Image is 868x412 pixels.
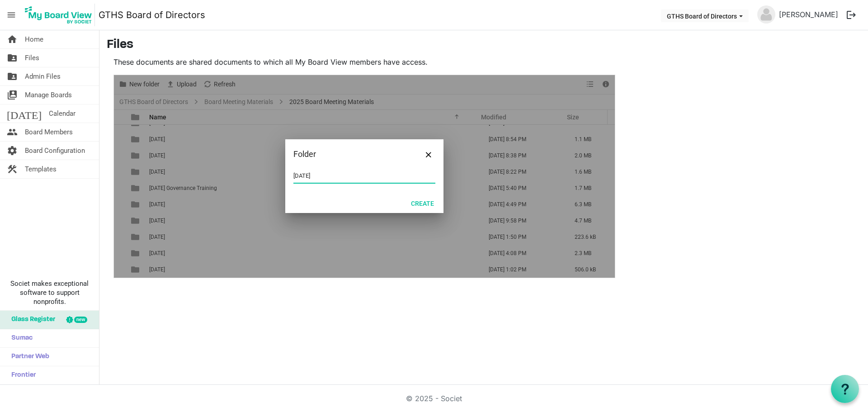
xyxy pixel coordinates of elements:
[25,49,39,67] span: Files
[842,5,861,24] button: logout
[661,9,749,22] button: GTHS Board of Directors dropdownbutton
[422,147,435,161] button: Close
[25,142,85,160] span: Board Configuration
[7,348,49,366] span: Partner Web
[757,5,775,24] img: no-profile-picture.svg
[25,86,72,104] span: Manage Boards
[7,67,18,85] span: folder_shared
[74,317,87,323] div: new
[7,123,18,141] span: people
[107,38,861,53] h3: Files
[406,394,462,403] a: © 2025 - Societ
[99,6,205,24] a: GTHS Board of Directors
[7,329,33,347] span: Sumac
[25,160,57,178] span: Templates
[7,104,42,123] span: [DATE]
[25,123,73,141] span: Board Members
[7,30,18,48] span: home
[293,169,435,183] input: Enter your folder name
[293,147,407,161] div: Folder
[7,49,18,67] span: folder_shared
[7,160,18,178] span: construction
[22,4,95,26] img: My Board View Logo
[7,311,55,329] span: Glass Register
[7,86,18,104] span: switch_account
[405,197,440,209] button: Create
[3,6,20,24] span: menu
[25,30,43,48] span: Home
[49,104,75,123] span: Calendar
[113,57,615,67] p: These documents are shared documents to which all My Board View members have access.
[7,366,36,384] span: Frontier
[4,279,95,306] span: Societ makes exceptional software to support nonprofits.
[775,5,842,24] a: [PERSON_NAME]
[7,142,18,160] span: settings
[22,4,99,26] a: My Board View Logo
[25,67,61,85] span: Admin Files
